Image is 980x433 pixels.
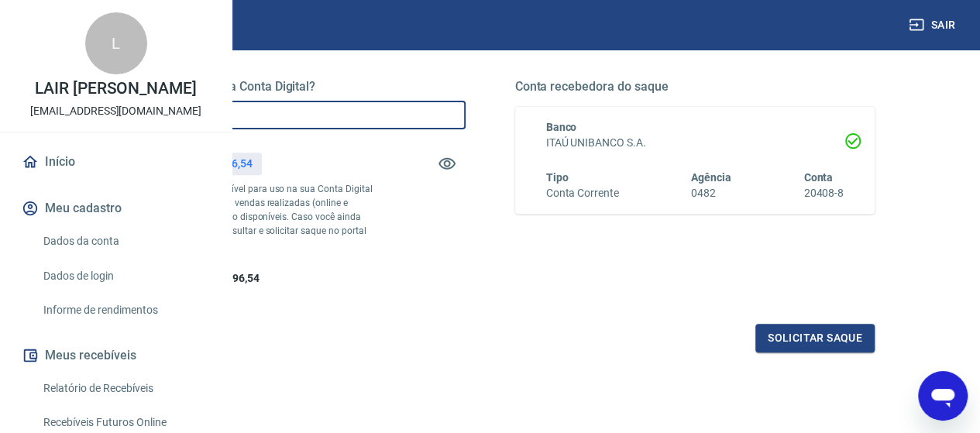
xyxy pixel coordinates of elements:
[19,145,213,179] a: Início
[918,371,968,421] iframe: Botão para abrir a janela de mensagens, conversa em andamento
[803,171,833,184] span: Conta
[35,81,197,97] p: LAIR [PERSON_NAME]
[30,103,201,119] p: [EMAIL_ADDRESS][DOMAIN_NAME]
[37,225,213,257] a: Dados da conta
[105,182,375,252] p: *Corresponde ao saldo disponível para uso na sua Conta Digital Vindi. Incluindo os valores das ve...
[19,191,213,225] button: Meu cadastro
[546,121,577,133] span: Banco
[906,11,961,40] button: Sair
[691,171,731,184] span: Agência
[37,260,213,292] a: Dados de login
[546,185,619,201] h6: Conta Corrente
[546,171,569,184] span: Tipo
[19,338,213,373] button: Meus recebíveis
[803,185,844,201] h6: 20408-8
[37,294,213,326] a: Informe de rendimentos
[188,156,252,172] p: R$ 30.896,54
[515,79,875,95] h5: Conta recebedora do saque
[755,324,875,352] button: Solicitar saque
[85,12,147,74] div: L
[546,135,844,151] h6: ITAÚ UNIBANCO S.A.
[195,272,259,284] span: R$ 30.896,54
[691,185,731,201] h6: 0482
[37,373,213,404] a: Relatório de Recebíveis
[105,79,466,95] h5: Quanto deseja sacar da Conta Digital?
